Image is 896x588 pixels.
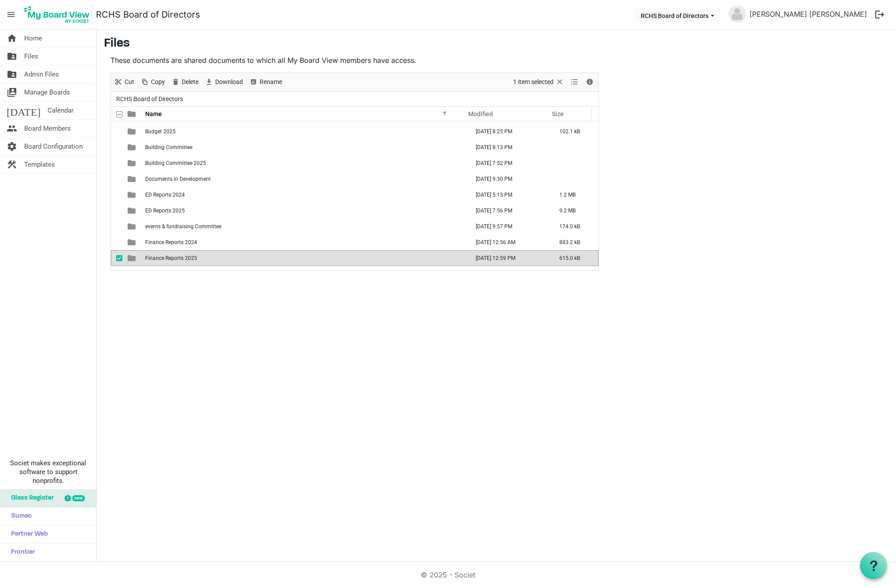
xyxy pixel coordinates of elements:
div: Download [202,73,246,91]
span: Finance Reports 2024 [145,239,197,245]
td: February 20, 2025 9:57 PM column header Modified [466,219,550,234]
td: 615.0 kB is template cell column header Size [550,250,599,266]
td: checkbox [111,155,122,171]
span: Manage Boards [24,84,70,101]
td: checkbox [111,250,122,266]
span: Budget 2025 [145,128,176,135]
span: Building Committee [145,144,192,150]
td: Finance Reports 2025 is template cell column header Name [143,250,466,266]
button: Details [584,77,596,88]
span: Home [24,29,42,47]
td: is template cell column header Size [550,155,599,171]
td: September 22, 2025 12:59 PM column header Modified [466,250,550,266]
div: Delete [168,73,202,91]
td: is template cell column header type [122,139,143,155]
a: My Board View Logo [22,4,96,26]
td: February 01, 2025 8:25 PM column header Modified [466,124,550,139]
div: Details [582,73,597,91]
span: Documents in Development [145,176,211,182]
span: Size [552,110,564,117]
span: Copy [150,77,166,88]
td: is template cell column header Size [550,139,599,155]
button: RCHS Board of Directors dropdownbutton [635,9,720,22]
td: 883.2 kB is template cell column header Size [550,234,599,250]
td: May 19, 2025 7:56 PM column header Modified [466,203,550,219]
span: ED Reports 2024 [145,192,185,198]
td: ED Reports 2025 is template cell column header Name [143,203,466,219]
img: no-profile-picture.svg [728,5,746,23]
span: folder_shared [7,66,17,83]
button: Rename [248,77,284,88]
div: new [72,495,85,501]
td: is template cell column header type [122,187,143,203]
div: Copy [137,73,168,91]
span: settings [7,138,17,155]
td: is template cell column header type [122,219,143,234]
td: February 01, 2025 7:52 PM column header Modified [466,155,550,171]
td: is template cell column header type [122,234,143,250]
span: Templates [24,156,55,173]
span: ED Reports 2025 [145,208,185,214]
td: checkbox [111,139,122,155]
span: Cut [124,77,135,88]
span: Sumac [7,508,32,525]
td: Documents in Development is template cell column header Name [143,171,466,187]
td: 1.2 MB is template cell column header Size [550,187,599,203]
td: checkbox [111,219,122,234]
td: is template cell column header type [122,250,143,266]
span: events & fundraising Committee [145,223,221,230]
span: Rename [259,77,283,88]
button: logout [870,5,889,24]
span: Societ makes exceptional software to support nonprofits. [4,459,92,485]
p: These documents are shared documents to which all My Board View members have access. [110,55,599,66]
div: Rename [246,73,285,91]
span: Download [214,77,244,88]
td: Building Committee 2025 is template cell column header Name [143,155,466,171]
td: checkbox [111,124,122,139]
a: RCHS Board of Directors [96,6,200,23]
button: Selection [512,77,566,88]
td: checkbox [111,203,122,219]
td: 174.0 kB is template cell column header Size [550,219,599,234]
td: checkbox [111,234,122,250]
td: checkbox [111,266,122,282]
span: Partner Web [7,526,48,543]
td: Budget 2025 is template cell column header Name [143,124,466,139]
td: ED Reports 2024 is template cell column header Name [143,187,466,203]
div: Clear selection [510,73,567,91]
td: Minutes 2023 is template cell column header Name [143,266,466,282]
div: View [567,73,582,91]
td: is template cell column header type [122,155,143,171]
td: is template cell column header Size [550,171,599,187]
span: Board Configuration [24,138,83,155]
span: Modified [468,110,493,117]
td: checkbox [111,171,122,187]
span: people [7,120,17,137]
td: Finance Reports 2024 is template cell column header Name [143,234,466,250]
span: Finance Reports 2025 [145,255,197,261]
td: January 16, 2024 8:13 PM column header Modified [466,139,550,155]
span: Name [145,110,162,117]
td: events & fundraising Committee is template cell column header Name [143,219,466,234]
td: is template cell column header type [122,171,143,187]
span: RCHS Board of Directors [114,94,185,105]
span: home [7,29,17,47]
td: 90.8 kB is template cell column header Size [550,266,599,282]
button: Delete [170,77,200,88]
span: Files [24,47,38,65]
span: menu [3,6,19,23]
td: checkbox [111,187,122,203]
span: Calendar [48,102,73,119]
span: Delete [181,77,199,88]
td: November 27, 2023 9:30 PM column header Modified [466,171,550,187]
td: is template cell column header type [122,266,143,282]
div: Cut [111,73,137,91]
span: switch_account [7,84,17,101]
button: Download [203,77,245,88]
a: [PERSON_NAME] [PERSON_NAME] [746,5,870,23]
td: September 20, 2024 5:13 PM column header Modified [466,187,550,203]
td: Building Committee is template cell column header Name [143,139,466,155]
span: Building Committee 2025 [145,160,206,166]
span: [DATE] [7,102,40,119]
span: Admin Files [24,66,59,83]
